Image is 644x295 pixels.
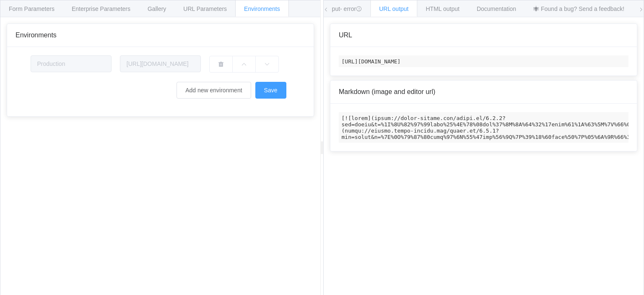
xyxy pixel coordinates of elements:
span: Enterprise Parameters [72,5,130,12]
span: URL output [379,5,408,12]
button: Save [255,82,286,99]
span: HTML output [426,5,460,12]
span: Environments [244,5,280,12]
span: Documentation [477,5,516,12]
span: - error [340,5,362,12]
span: Gallery [148,5,166,12]
code: [URL][DOMAIN_NAME] [339,55,628,67]
span: URL [339,31,352,39]
code: [![lorem](ipsum://dolor-sitame.con/adipi.el/6.2.2?sed=doeiu&t=%1I%8U%82%97%99labo%25%4E%78%08dol%... [339,112,628,143]
span: Image output [306,5,362,12]
span: 🕷 Found a bug? Send a feedback! [533,5,624,12]
span: Form Parameters [9,5,55,12]
span: Markdown (image and editor url) [339,88,435,95]
span: URL Parameters [183,5,227,12]
span: Environments [16,31,57,39]
button: Add new environment [177,82,251,99]
span: Save [264,87,278,94]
